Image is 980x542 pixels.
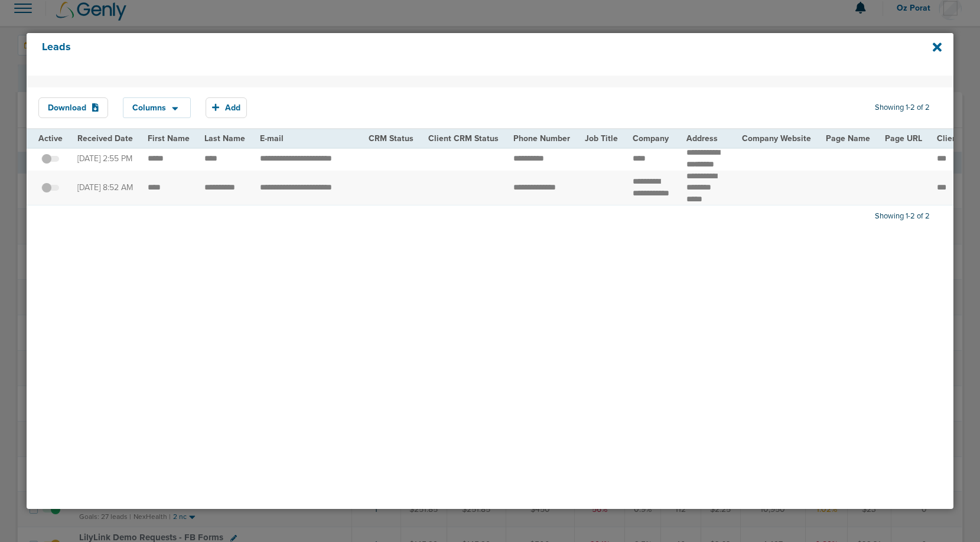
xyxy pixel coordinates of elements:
span: Active [38,133,63,143]
span: Showing 1-2 of 2 [875,211,930,221]
span: Showing 1-2 of 2 [875,103,930,113]
span: Add [225,103,240,113]
span: E-mail [260,133,284,143]
td: [DATE] 2:55 PM [70,147,141,170]
button: Download [38,97,108,118]
span: First Name [148,133,190,143]
span: Phone Number [513,133,570,143]
th: Company [626,129,679,148]
td: [DATE] 8:52 AM [70,171,141,205]
span: Received Date [77,133,133,143]
span: Columns [132,104,166,112]
th: Page Name [819,129,878,148]
span: CRM Status [369,133,414,143]
span: Client Id [937,133,969,143]
th: Client CRM Status [421,129,506,148]
th: Company Website [735,129,819,148]
button: Add [206,97,247,118]
th: Job Title [578,129,626,148]
h4: Leads [42,41,851,68]
th: Address [679,129,735,148]
span: Page URL [885,133,922,143]
span: Last Name [204,133,245,143]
